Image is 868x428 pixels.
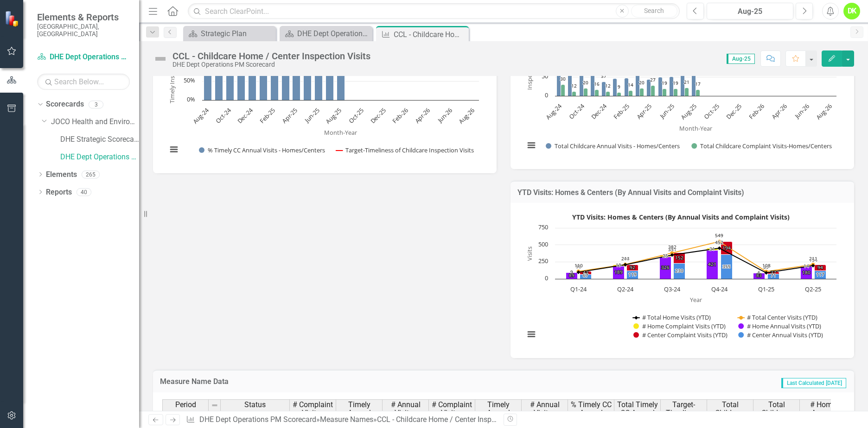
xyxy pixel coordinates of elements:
[304,63,312,100] path: May-25, 97.95918367. % Timely CC Annual Visits - Homes/Centers.
[815,271,826,279] path: Q2-25, 117. # Center Annual Visits (YTD).
[46,99,84,110] a: Scorecards
[542,72,548,80] text: 50
[187,95,195,103] text: 0%
[571,82,577,89] text: 12
[650,76,656,83] text: 27
[394,29,466,40] div: CCL - Childcare Home / Center Inspection Visits
[326,62,334,100] path: Jul-25, 100. % Timely CC Annual Visits - Homes/Centers.
[709,245,715,252] text: 31
[591,68,595,96] path: Nov-24, 74. Total Childcare Annual Visits - Homes/Centers.
[633,331,728,339] button: Show # Center Complaint Visits (YTD)
[390,106,409,125] text: Feb-26
[237,64,245,100] path: Nov-24, 93.24324324. % Timely CC Annual Visits - Homes/Centers.
[684,79,689,85] text: 21
[636,72,640,96] path: Mar-25, 61. Total Childcare Annual Visits - Homes/Centers.
[681,66,685,96] path: Jul-25, 77. Total Childcare Annual Visits - Homes/Centers.
[520,21,841,160] svg: Interactive chart
[633,322,726,330] button: Show # Home Complaint Visits (YTD)
[670,76,674,96] path: Jun-25, 51. Total Childcare Annual Visits - Homes/Centers.
[674,264,685,279] path: Q3-24, 230. # Center Annual Visits (YTD).
[627,271,638,279] path: Q2-24, 119. # Center Annual Visits (YTD).
[162,25,484,164] svg: Interactive chart
[271,65,279,100] path: Feb-25, 91.4893617. % Timely CC Annual Visits - Homes/Centers.
[172,51,370,61] div: CCL - Childcare Home / Center Inspection Visits
[770,102,788,120] text: Apr-26
[738,313,818,321] button: Show # Total Center Visits (YTD)
[843,3,860,19] button: DK
[583,272,588,278] text: 67
[695,81,701,87] text: 17
[738,322,822,330] button: Show # Home Annual Visits (YTD)
[651,85,655,96] path: Apr-25, 27. Total Childcare Complaint Visits-Homes/Centers.
[589,101,609,121] text: Dec-24
[817,264,823,271] text: 94
[679,124,713,132] text: Month-Year
[635,102,653,120] text: Apr-25
[675,254,683,261] text: 152
[584,88,588,96] path: Oct-24, 20. Total Childcare Complaint Visits-Homes/Centers.
[545,274,548,282] text: 0
[614,269,623,275] text: 189
[805,285,821,293] text: Q2-25
[46,187,72,198] a: Reports
[297,28,370,39] div: DHE Dept Operations PM Scorecard
[661,264,670,271] text: 326
[204,63,212,100] path: Aug-24, 96.96969697. % Timely CC Annual Visits - Homes/Centers.
[545,91,548,99] text: 0
[435,106,454,125] text: Jun-26
[765,271,768,275] path: Q1-25, 89. # Total Home Visits (YTD).
[520,210,845,349] div: YTD Visits: Homes & Centers (By Annual Visits and Complaint Visits). Highcharts interactive chart.
[191,106,211,125] text: Aug-24
[692,70,696,96] path: Aug-25, 67. Total Childcare Annual Visits - Homes/Centers.
[82,170,100,178] div: 265
[520,21,845,160] div: Total Childcare Inspection Visits - Homes and Centers. Highcharts interactive chart.
[710,6,790,17] div: Aug-25
[664,285,681,293] text: Q3-24
[718,246,721,250] path: Q4-24, 452. # Total Home Visits (YTD).
[663,252,668,259] text: 25
[572,213,790,221] text: YTD Visits: Homes & Centers (By Annual Visits and Complaint Visits)
[771,272,776,278] text: 71
[525,328,538,341] button: View chart menu, YTD Visits: Homes & Centers (By Annual Visits and Complaint Visits)
[236,106,255,125] text: Dec-24
[708,261,716,267] text: 421
[538,240,548,248] text: 500
[46,170,77,180] a: Elements
[89,101,103,108] div: 3
[336,146,475,154] button: Show Target-Timeliness of Childcare Inspection Visits
[520,210,841,349] svg: Interactive chart
[37,74,130,90] input: Search Below...
[160,378,511,386] h3: Measure Name Data
[226,62,234,100] path: Oct-24, 100. % Timely CC Annual Visits - Homes/Centers.
[184,76,195,84] text: 50%
[631,5,677,18] button: Search
[214,106,233,125] text: Oct-24
[792,102,811,120] text: Jun-26
[660,257,671,279] path: Q3-24, 326. # Home Annual Visits (YTD).
[685,88,689,96] path: Jul-25, 21. Total Childcare Complaint Visits-Homes/Centers.
[605,82,611,89] text: 12
[753,273,765,279] path: Q1-25, 83. # Home Annual Visits (YTD).
[675,267,683,274] text: 230
[722,245,731,251] text: 194
[282,64,290,100] path: Mar-25, 93.44262295. % Timely CC Annual Visits - Homes/Centers.
[696,89,700,96] path: Aug-25, 17. Total Childcare Complaint Visits-Homes/Centers.
[51,117,139,127] a: JOCO Health and Environment
[606,91,610,96] path: Dec-24, 12. Total Childcare Complaint Visits-Homes/Centers.
[538,257,548,265] text: 250
[572,91,576,96] path: Sep-24, 12. Total Childcare Complaint Visits-Homes/Centers.
[546,142,681,150] button: Show Total Childcare Annual Visits - Homes/Centers
[337,63,345,100] path: Aug-25, 98.50746269. % Timely CC Annual Visits - Homes/Centers.
[258,106,277,125] text: Feb-25
[244,401,266,409] span: Status
[580,275,592,279] path: Q1-24, 67. # Center Annual Visits (YTD).
[594,81,600,87] text: 16
[711,285,728,293] text: Q4-24
[715,232,723,239] text: 549
[37,12,130,23] span: Elements & Reports
[347,106,365,125] text: Oct-25
[811,264,815,268] path: Q2-25, 194. # Total Home Visits (YTD).
[457,106,476,126] text: Aug-26
[172,61,370,68] div: DHE Dept Operations PM Scorecard
[630,264,635,271] text: 92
